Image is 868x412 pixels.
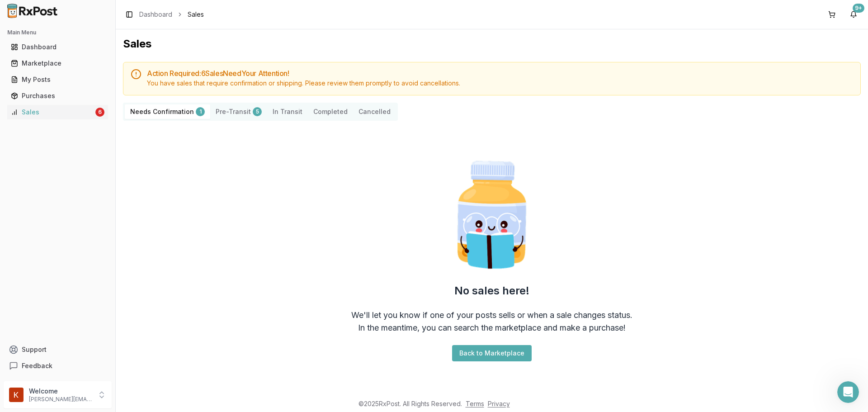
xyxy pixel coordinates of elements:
[488,400,510,407] a: Privacy
[159,4,175,20] div: Close
[466,400,484,407] a: Terms
[9,113,38,122] span: 2 articles
[147,79,853,88] div: You have sales that require confirmation or shipping. Please review them promptly to avoid cancel...
[60,282,120,318] button: Messages
[4,40,112,54] button: Dashboard
[210,104,267,119] button: Pre-Transit
[196,107,205,116] div: 1
[11,108,94,117] div: Sales
[9,388,24,402] img: User avatar
[7,29,108,36] h2: Main Menu
[267,104,308,119] button: In Transit
[11,75,104,84] div: My Posts
[139,10,172,19] a: Dashboard
[846,7,861,22] button: 9+
[837,381,859,403] iframe: Intercom live chat
[4,72,112,87] button: My Posts
[351,309,632,322] div: We'll let you know if one of your posts sells or when a sale changes status.
[75,305,106,311] span: Messages
[853,4,864,13] div: 9+
[7,104,108,120] a: Sales6
[9,178,35,188] span: 1 article
[6,24,175,42] div: Search for helpSearch for help
[147,70,853,77] h5: Action Required: 6 Sale s Need Your Attention!
[79,5,104,20] h1: Help
[4,358,112,374] button: Feedback
[353,104,396,119] button: Cancelled
[7,39,108,55] a: Dashboard
[123,37,861,51] h1: Sales
[11,91,104,100] div: Purchases
[125,104,210,119] button: Needs Confirmation
[142,305,159,311] span: Help
[253,107,262,116] div: 5
[9,81,161,90] p: Set up your RxPost account
[4,105,112,119] button: Sales6
[308,104,353,119] button: Completed
[21,305,39,311] span: Home
[11,59,104,68] div: Marketplace
[11,43,104,52] div: Dashboard
[6,4,23,21] button: go back
[9,92,161,111] p: Everything you need to quickly set up your RxPost account
[7,71,108,88] a: My Posts
[121,282,181,318] button: Help
[4,56,112,71] button: Marketplace
[358,322,626,334] div: In the meantime, you can search the marketplace and make a purchase!
[9,148,161,176] p: Manage your RxPost profile, password, login methods, billing, and team member settings—all in one...
[4,89,112,103] button: Purchases
[7,55,108,71] a: Marketplace
[9,137,161,146] p: Account & Team Settings
[9,55,172,66] h2: 3 collections
[6,24,175,42] input: Search for help
[4,4,61,18] img: RxPost Logo
[9,213,161,232] p: Post inventory, manage listings, fulfill orders, and get paid.
[29,396,92,403] p: [PERSON_NAME][EMAIL_ADDRESS][DOMAIN_NAME]
[4,341,112,358] button: Support
[95,108,104,117] div: 6
[9,234,38,244] span: 2 articles
[434,157,550,273] img: Smart Pill Bottle
[188,10,204,19] span: Sales
[454,284,529,298] h2: No sales here!
[7,88,108,104] a: Purchases
[452,345,532,361] button: Back to Marketplace
[29,387,92,396] p: Welcome
[9,202,161,212] p: Start selling on RxPost
[22,361,52,370] span: Feedback
[139,10,204,19] nav: breadcrumb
